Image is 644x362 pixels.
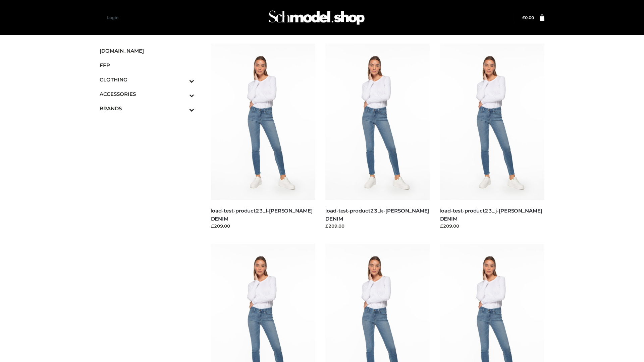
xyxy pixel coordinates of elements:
a: ACCESSORIESToggle Submenu [100,87,194,101]
div: £209.00 [211,223,316,229]
button: Toggle Submenu [171,101,194,116]
span: FFP [100,61,194,69]
span: [DOMAIN_NAME] [100,47,194,55]
span: ACCESSORIES [100,90,194,98]
bdi: 0.00 [522,15,534,20]
a: load-test-product23_l-[PERSON_NAME] DENIM [211,207,313,222]
div: £209.00 [440,223,545,229]
button: Toggle Submenu [171,87,194,101]
a: [DOMAIN_NAME] [100,44,194,58]
a: £0.00 [522,15,534,20]
a: BRANDSToggle Submenu [100,101,194,116]
a: CLOTHINGToggle Submenu [100,72,194,87]
span: BRANDS [100,105,194,112]
a: load-test-product23_j-[PERSON_NAME] DENIM [440,207,542,222]
a: load-test-product23_k-[PERSON_NAME] DENIM [325,207,429,222]
a: Login [107,15,118,20]
a: FFP [100,58,194,72]
button: Toggle Submenu [171,72,194,87]
img: Schmodel Admin 964 [266,4,367,31]
span: CLOTHING [100,76,194,83]
span: £ [522,15,525,20]
div: £209.00 [325,223,430,229]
